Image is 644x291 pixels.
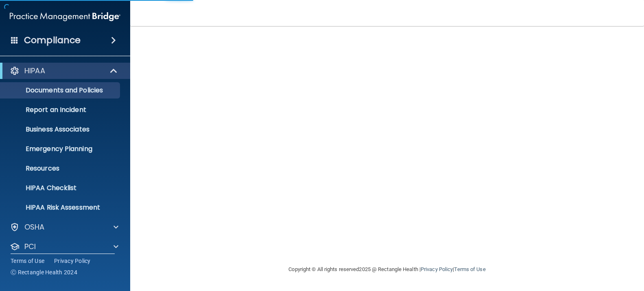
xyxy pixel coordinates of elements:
p: OSHA [24,222,45,232]
a: HIPAA [10,66,118,76]
p: Report an Incident [5,106,116,114]
a: Privacy Policy [421,266,453,272]
p: Resources [5,164,116,173]
p: PCI [24,242,36,252]
p: Emergency Planning [5,145,116,153]
div: Copyright © All rights reserved 2025 @ Rectangle Health | | [239,256,536,282]
p: HIPAA [24,66,45,76]
a: Privacy Policy [54,257,91,265]
p: Business Associates [5,125,116,133]
p: Documents and Policies [5,86,116,94]
a: Terms of Use [454,266,485,272]
p: HIPAA Risk Assessment [5,203,116,212]
a: OSHA [10,222,118,232]
a: PCI [10,242,118,252]
h4: Compliance [24,35,81,46]
span: Ⓒ Rectangle Health 2024 [11,268,77,276]
img: PMB logo [10,9,120,25]
p: HIPAA Checklist [5,184,116,192]
a: Terms of Use [11,257,44,265]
